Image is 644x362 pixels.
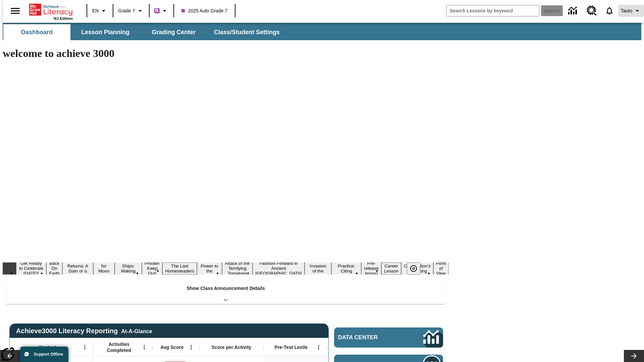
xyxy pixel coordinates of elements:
[181,7,228,14] span: 2025 Auto Grade 7
[338,334,401,341] span: Data Center
[20,347,68,362] button: Support Offline
[72,24,139,40] button: Lesson Planning
[401,257,433,280] button: Slide 15 The Constitution's Balancing Act
[209,24,285,40] button: Class/Student Settings
[152,5,171,17] button: Boost Class color is purple. Change class color
[305,257,331,280] button: Slide 11 The Invasion of the Free CD
[361,260,381,277] button: Slide 13 Pre-release lesson
[54,16,73,20] span: NJ Edition
[62,257,93,280] button: Slide 3 Free Returns: A Gain or a Drain?
[115,5,147,17] button: Grade: Grade 7, Select a grade
[583,2,601,20] a: Resource Center, Will open in new tab
[16,327,152,335] span: Achieve3000 Literacy Reporting
[93,257,115,280] button: Slide 4 Time for Moon Rules?
[433,260,449,277] button: Slide 16 Point of View
[3,5,98,11] body: Maximum 600 characters Press Escape to exit toolbar Press Alt + F10 to reach toolbar
[115,257,142,280] button: Slide 5 Cruise Ships: Making Waves
[16,260,46,277] button: Slide 1 Get Ready to Celebrate Juneteenth!
[140,24,207,40] button: Grading Center
[407,262,420,275] button: Pause
[142,260,162,277] button: Slide 6 Private! Keep Out!
[275,344,308,350] span: Pre-Test Lexile
[3,47,449,60] h1: welcome to achieve 3000
[3,23,641,40] div: SubNavbar
[89,5,111,17] button: Language: EN, Select a language
[334,327,443,348] a: Data Center
[29,3,73,16] a: Home
[155,6,159,15] span: B
[39,344,56,350] span: Student
[97,341,141,353] span: Activities Completed
[186,285,265,292] p: Show Class Announcement Details
[121,327,152,335] div: At-A-Glance
[601,2,618,19] a: Notifications
[314,342,324,352] button: Open Menu
[29,2,73,20] div: Home
[407,262,427,275] div: Pause
[3,24,70,40] button: Dashboard
[6,281,445,304] div: Show Class Announcement Details
[564,2,583,20] a: Data Center
[34,352,63,357] span: Support Offline
[446,5,539,16] input: search field
[331,257,361,280] button: Slide 12 Mixed Practice: Citing Evidence
[46,260,62,277] button: Slide 2 Back On Earth
[139,342,149,352] button: Open Menu
[197,257,222,280] button: Slide 8 Solar Power to the People
[5,1,25,21] button: Open side menu
[222,260,253,277] button: Slide 9 Attack of the Terrifying Tomatoes
[212,344,252,350] span: Score per Activity
[624,350,644,362] button: Lesson carousel, Next
[253,260,305,277] button: Slide 10 Fashion Forward in Ancient Rome
[80,342,90,352] button: Open Menu
[621,7,632,14] span: Tauto
[118,7,135,14] span: Grade 7
[92,7,99,14] span: EN
[618,5,644,17] button: Profile/Settings
[381,262,401,275] button: Slide 14 Career Lesson
[186,342,196,352] button: Open Menu
[162,262,197,275] button: Slide 7 The Last Homesteaders
[3,24,286,40] div: SubNavbar
[160,344,183,350] span: Avg Score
